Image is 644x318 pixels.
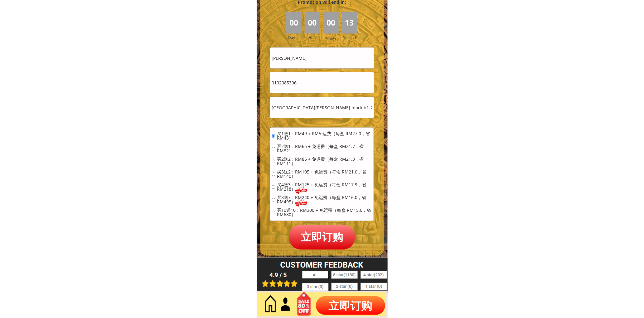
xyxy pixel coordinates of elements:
h3: Hour [308,35,322,40]
input: 电话 [270,72,374,93]
input: 姓名 [270,48,374,69]
h3: Second [343,35,359,40]
span: 买2送1：RM65 + 免运费（每盒 RM21.7，省 RM82） [277,145,372,153]
span: 买10送10：RM300 + 免运费（每盒 RM15.0，省 RM680） [277,208,372,217]
span: 买3送2：RM105 + 免运费（每盒 RM21.0，省 RM140） [277,170,372,179]
h3: Minute [324,35,338,41]
span: 买4送3：RM125 + 免运费（每盒 RM17.9，省 RM218） [277,183,372,192]
span: 买2送2：RM85 + 免运费（每盒 RM21.3，省 RM111） [277,157,372,166]
span: 买1送1：RM49 + RM5 运费（每盒 RM27.0，省 RM43） [277,132,372,140]
span: 买8送7：RM240 + 免运费（每盒 RM16.0，省 RM495） [277,196,372,204]
p: 立即订购 [289,225,356,249]
h3: Day [288,35,304,40]
p: 立即订购 [316,296,385,315]
input: 地址 [270,97,374,118]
